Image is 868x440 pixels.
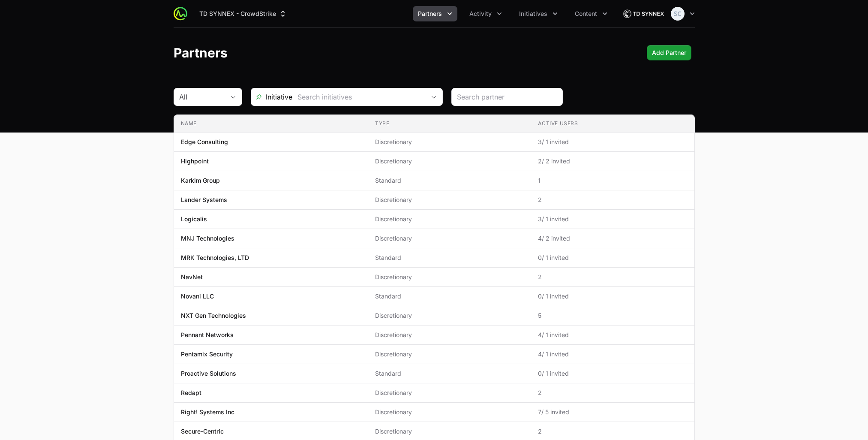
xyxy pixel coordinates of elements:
[181,215,207,223] p: Logicalis
[538,157,687,166] span: 2 / 2 invited
[413,6,457,21] div: Partners menu
[181,427,224,436] p: Secure-Centric
[181,369,236,378] p: Proactive Solutions
[181,408,234,416] p: Right! Systems Inc
[464,6,507,21] button: Activity
[179,92,225,102] div: All
[174,88,242,105] button: All
[469,9,492,18] span: Activity
[181,176,220,185] p: Karkim Group
[647,45,691,60] button: Add Partner
[538,292,687,301] span: 0 / 1 invited
[181,292,214,301] p: Novani LLC
[671,7,685,21] img: Samuel Cox
[181,311,246,320] p: NXT Gen Technologies
[418,9,442,18] span: Partners
[375,389,524,397] span: Discretionary
[375,331,524,339] span: Discretionary
[538,427,687,436] span: 2
[194,6,292,21] div: Supplier switch menu
[623,5,664,22] img: TD SYNNEX
[181,350,233,359] p: Pentamix Security
[375,369,524,378] span: Standard
[647,45,691,60] div: Primary actions
[570,6,613,21] div: Content menu
[538,311,687,320] span: 5
[538,389,687,397] span: 2
[375,157,524,166] span: Discretionary
[425,88,442,105] div: Open
[652,48,686,58] span: Add Partner
[570,6,613,21] button: Content
[181,253,249,262] p: MRK Technologies, LTD
[375,273,524,281] span: Discretionary
[251,92,292,102] span: Initiative
[538,350,687,359] span: 4 / 1 invited
[174,45,228,60] h1: Partners
[375,196,524,204] span: Discretionary
[181,389,201,397] p: Redapt
[375,311,524,320] span: Discretionary
[375,138,524,146] span: Discretionary
[194,6,292,21] button: TD SYNNEX - CrowdStrike
[292,88,425,105] input: Search initiatives
[375,215,524,223] span: Discretionary
[538,273,687,281] span: 2
[375,292,524,301] span: Standard
[174,7,187,21] img: ActivitySource
[457,92,557,102] input: Search partner
[181,273,203,281] p: NavNet
[181,157,209,166] p: Highpoint
[375,350,524,359] span: Discretionary
[464,6,507,21] div: Activity menu
[538,408,687,416] span: 7 / 5 invited
[538,331,687,339] span: 4 / 1 invited
[538,234,687,243] span: 4 / 2 invited
[375,234,524,243] span: Discretionary
[181,138,228,146] p: Edge Consulting
[514,6,563,21] div: Initiatives menu
[375,427,524,436] span: Discretionary
[181,196,227,204] p: Lander Systems
[538,196,687,204] span: 2
[538,369,687,378] span: 0 / 1 invited
[531,115,694,133] th: Active Users
[538,253,687,262] span: 0 / 1 invited
[187,6,613,21] div: Main navigation
[538,176,687,185] span: 1
[538,215,687,223] span: 3 / 1 invited
[375,253,524,262] span: Standard
[368,115,531,133] th: Type
[514,6,563,21] button: Initiatives
[375,408,524,416] span: Discretionary
[538,138,687,146] span: 3 / 1 invited
[181,234,234,243] p: MNJ Technologies
[181,331,234,339] p: Pennant Networks
[519,9,547,18] span: Initiatives
[174,115,369,133] th: Name
[413,6,457,21] button: Partners
[575,9,597,18] span: Content
[375,176,524,185] span: Standard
